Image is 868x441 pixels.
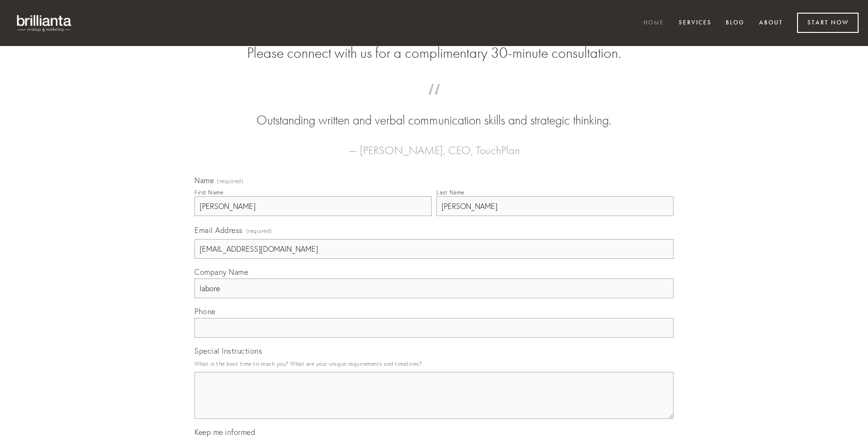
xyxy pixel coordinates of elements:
[797,13,859,33] a: Start Now
[194,307,216,316] span: Phone
[194,189,223,196] div: First Name
[209,130,659,160] figcaption: — [PERSON_NAME], CEO, TouchPlan
[209,93,659,111] span: “
[720,15,751,31] a: Blog
[436,189,465,196] div: Last Name
[194,346,262,356] span: Special Instructions
[637,15,670,31] a: Home
[194,357,674,370] p: What is the best time to reach you? What are your unique requirements and timelines?
[194,176,214,185] span: Name
[209,93,659,130] blockquote: Outstanding written and verbal communication skills and strategic thinking.
[194,267,248,277] span: Company Name
[673,15,718,31] a: Services
[194,427,255,437] span: Keep me informed
[217,178,243,184] span: (required)
[194,44,674,62] h2: Please connect with us for a complimentary 30-minute consultation.
[9,9,80,37] img: brillianta - research, strategy, marketing
[246,224,272,237] span: (required)
[194,225,243,235] span: Email Address
[753,15,789,31] a: About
